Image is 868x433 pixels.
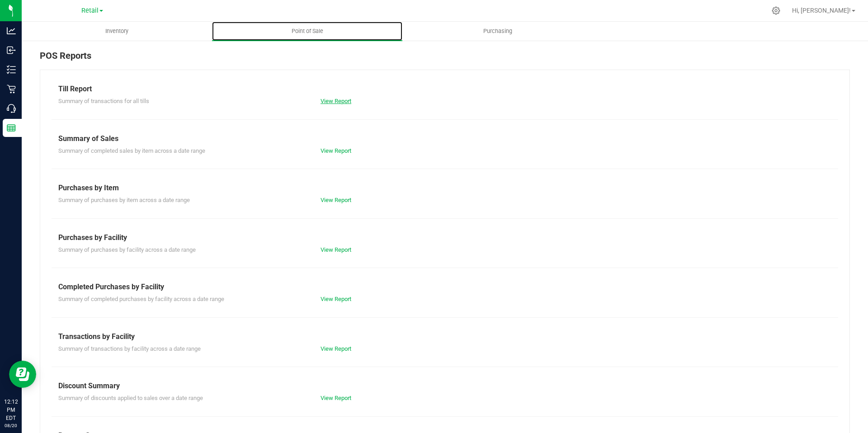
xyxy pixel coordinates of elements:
[58,345,201,352] span: Summary of transactions by facility across a date range
[770,6,782,15] div: Manage settings
[58,147,205,154] span: Summary of completed sales by item across a date range
[58,296,224,302] span: Summary of completed purchases by facility across a date range
[7,85,16,94] inline-svg: Retail
[81,7,99,14] span: Retail
[471,27,524,35] span: Purchasing
[321,345,351,352] a: View Report
[7,26,16,35] inline-svg: Analytics
[321,147,351,154] a: View Report
[40,49,850,70] div: POS Reports
[58,98,149,104] span: Summary of transactions for all tills
[22,22,212,41] a: Inventory
[93,27,141,35] span: Inventory
[7,65,16,74] inline-svg: Inventory
[58,84,831,94] div: Till Report
[7,104,16,113] inline-svg: Call Center
[4,398,18,422] p: 12:12 PM EDT
[321,197,351,203] a: View Report
[321,246,351,253] a: View Report
[58,282,831,292] div: Completed Purchases by Facility
[58,331,831,342] div: Transactions by Facility
[9,361,36,388] iframe: Resource center
[321,395,351,401] a: View Report
[58,197,190,203] span: Summary of purchases by item across a date range
[402,22,593,41] a: Purchasing
[212,22,402,41] a: Point of Sale
[58,133,831,144] div: Summary of Sales
[792,7,851,14] span: Hi, [PERSON_NAME]!
[4,422,18,429] p: 08/20
[279,27,335,35] span: Point of Sale
[58,232,831,243] div: Purchases by Facility
[321,296,351,302] a: View Report
[7,46,16,55] inline-svg: Inbound
[58,183,831,193] div: Purchases by Item
[58,246,196,253] span: Summary of purchases by facility across a date range
[58,381,831,391] div: Discount Summary
[7,123,16,132] inline-svg: Reports
[321,98,351,104] a: View Report
[58,395,203,401] span: Summary of discounts applied to sales over a date range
